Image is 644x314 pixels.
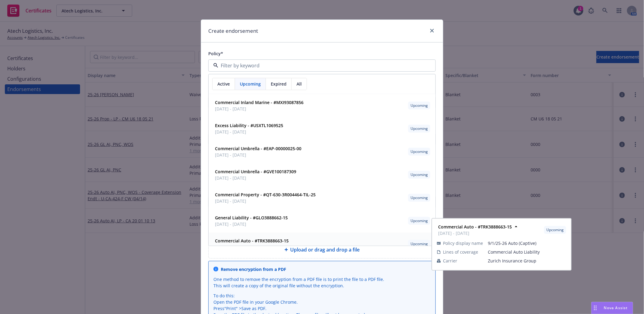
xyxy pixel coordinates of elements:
strong: Commercial Auto - #TRK3888663-15 [215,238,289,244]
span: Expired [271,81,287,87]
div: Remove encryption from a PDF [221,266,286,272]
span: Nova Assist [604,305,628,310]
strong: Commercial Umbrella - #GVE100187309 [215,169,296,174]
span: Zurich Insurance Group [488,258,566,264]
strong: Excess Liability - #USXTL1069525 [215,123,283,128]
span: Active [217,81,230,87]
span: Upcoming [411,126,428,131]
span: Policy display name [443,240,483,246]
a: close [428,27,436,34]
span: [DATE] - [DATE] [215,198,316,204]
div: Upload or drag and drop a file [208,241,436,258]
li: Open the PDF file in your Google Chrome. [213,299,431,305]
span: [DATE] - [DATE] [215,106,304,112]
strong: Commercial Property - #QT-630-3R004464-TIL-25 [215,192,316,198]
span: Carrier [443,258,457,264]
span: Upcoming [411,149,428,154]
span: Policy* [208,51,223,56]
button: Nova Assist [591,302,633,314]
span: Upcoming [546,227,564,233]
span: Commercial Auto Liability [488,249,566,255]
span: [DATE] - [DATE] [215,152,301,158]
span: Upcoming [411,218,428,224]
strong: General Liability - #GLO3888662-15 [215,215,288,221]
h1: Create endorsement [208,27,258,35]
span: Upcoming [240,81,261,87]
span: [DATE] - [DATE] [438,230,512,236]
span: [DATE] - [DATE] [215,129,283,135]
span: [DATE] - [DATE] [215,221,288,227]
div: One method to remove the encryption from a PDF file is to print the file to a PDF file. This will... [213,276,431,289]
strong: Commercial Inland Marine - #MXI93087856 [215,100,304,105]
div: Drag to move [592,302,599,314]
span: [DATE] - [DATE] [215,175,296,181]
span: Upcoming [411,195,428,201]
span: Upcoming [411,172,428,177]
strong: Commercial Umbrella - #EAP-00000025-00 [215,146,301,151]
strong: Commercial Auto - #TRK3888663-15 [438,224,512,230]
input: Filter by keyword [218,62,423,69]
span: All [297,81,302,87]
span: Upcoming [411,241,428,247]
span: Lines of coverage [443,249,478,255]
li: Press " Print " > Save as PDF. [213,305,431,312]
span: Upcoming [411,103,428,108]
span: 9/1/25-26 Auto (Captive) [488,240,566,246]
span: Upload or drag and drop a file [290,246,360,253]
